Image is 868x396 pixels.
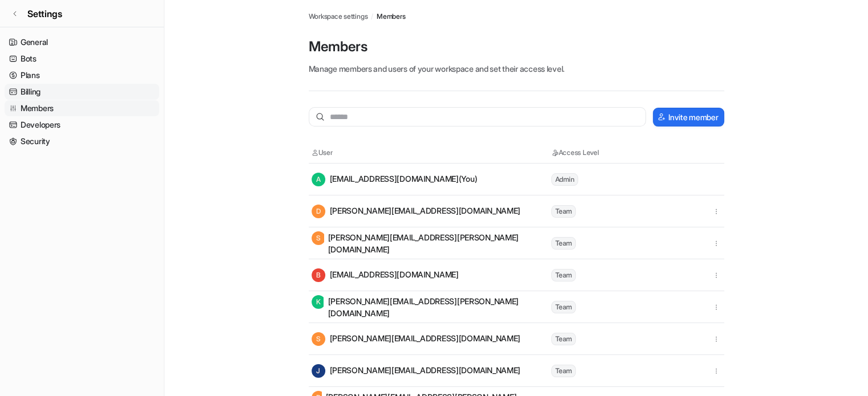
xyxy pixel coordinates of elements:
[312,332,325,346] span: S
[551,205,576,218] span: Team
[551,237,576,250] span: Team
[309,11,368,22] a: Workspace settings
[551,147,653,158] th: Access Level
[27,7,62,21] span: Settings
[551,365,576,377] span: Team
[312,364,521,378] div: [PERSON_NAME][EMAIL_ADDRESS][DOMAIN_NAME]
[551,301,576,313] span: Team
[312,231,325,245] span: S
[5,84,159,100] a: Billing
[312,149,318,156] img: User
[5,100,159,116] a: Members
[312,268,459,282] div: [EMAIL_ADDRESS][DOMAIN_NAME]
[312,295,550,319] div: [PERSON_NAME][EMAIL_ADDRESS][PERSON_NAME][DOMAIN_NAME]
[377,11,405,22] a: Members
[311,147,551,158] th: User
[309,38,724,56] p: Members
[312,268,325,282] span: B
[312,364,325,378] span: J
[309,63,724,75] p: Manage members and users of your workspace and set their access level.
[551,333,576,345] span: Team
[5,51,159,67] a: Bots
[5,34,159,50] a: General
[312,295,325,309] span: K
[312,173,478,186] div: [EMAIL_ADDRESS][DOMAIN_NAME] (You)
[551,173,579,186] span: Admin
[312,231,550,255] div: [PERSON_NAME][EMAIL_ADDRESS][PERSON_NAME][DOMAIN_NAME]
[653,108,724,126] button: Invite member
[312,205,521,218] div: [PERSON_NAME][EMAIL_ADDRESS][DOMAIN_NAME]
[371,11,373,22] span: /
[5,133,159,149] a: Security
[5,117,159,133] a: Developers
[551,269,576,281] span: Team
[312,205,325,218] span: D
[551,149,559,156] img: Access Level
[5,67,159,83] a: Plans
[312,332,521,346] div: [PERSON_NAME][EMAIL_ADDRESS][DOMAIN_NAME]
[312,173,325,186] span: A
